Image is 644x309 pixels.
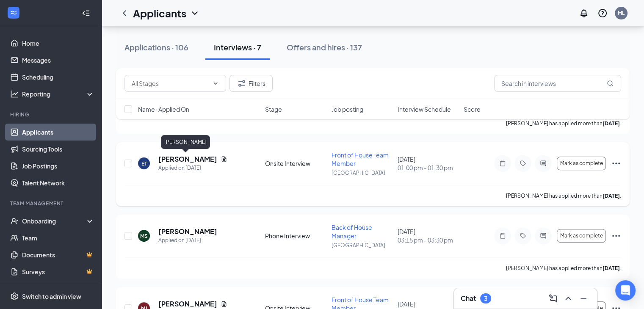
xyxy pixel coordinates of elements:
a: Team [22,229,94,246]
button: Minimize [577,292,590,305]
a: Job Postings [22,157,94,174]
div: Interviews · 7 [214,42,261,52]
span: Back of House Manager [332,223,372,240]
svg: Tag [518,232,528,239]
span: 01:00 pm - 01:30 pm [398,163,459,172]
span: Interview Schedule [398,105,451,113]
div: Open Intercom Messenger [615,280,636,301]
svg: ChevronDown [190,8,200,18]
a: Talent Network [22,174,94,191]
a: Applicants [22,124,94,141]
svg: Tag [518,160,528,167]
svg: Note [498,160,508,167]
a: Scheduling [22,69,94,86]
a: DocumentsCrown [22,246,94,263]
svg: Analysis [10,90,19,98]
svg: ChevronDown [212,80,219,87]
span: Front of House Team Member [332,151,389,167]
div: Applications · 106 [124,42,188,52]
b: [DATE] [603,265,620,271]
svg: WorkstreamLogo [9,8,18,17]
h5: [PERSON_NAME] [158,299,217,309]
span: Name · Applied On [138,105,189,113]
button: ChevronUp [561,292,575,305]
svg: Note [498,232,508,239]
div: Team Management [10,200,93,207]
div: Onboarding [22,217,87,225]
svg: QuestionInfo [597,8,608,18]
svg: Ellipses [611,231,621,241]
p: [GEOGRAPHIC_DATA] [332,169,392,177]
svg: Ellipses [611,158,621,168]
div: [DATE] [398,227,459,244]
div: [PERSON_NAME] [161,135,210,149]
button: ComposeMessage [546,292,560,305]
a: Home [22,35,94,52]
svg: ActiveChat [538,232,548,239]
button: Mark as complete [557,229,606,243]
svg: Collapse [82,9,90,17]
p: [GEOGRAPHIC_DATA] [332,242,392,249]
h5: [PERSON_NAME] [158,227,217,236]
input: Search in interviews [494,75,621,92]
div: Phone Interview [265,232,326,240]
svg: Document [221,156,227,163]
div: Reporting [22,90,95,98]
div: Hiring [10,111,93,118]
a: Messages [22,52,94,69]
span: Job posting [331,105,363,113]
button: Mark as complete [557,157,606,170]
div: MS [140,232,148,240]
div: Onsite Interview [265,159,326,168]
a: Sourcing Tools [22,141,94,157]
div: ML [618,9,625,17]
span: Mark as complete [560,160,603,166]
span: Score [464,105,481,113]
svg: Document [221,301,227,307]
svg: MagnifyingGlass [607,80,614,87]
div: Applied on [DATE] [158,236,217,245]
div: 3 [484,295,487,302]
svg: ComposeMessage [548,293,558,303]
svg: ActiveChat [538,160,548,167]
h5: [PERSON_NAME] [158,154,217,164]
svg: UserCheck [10,217,19,225]
p: [PERSON_NAME] has applied more than . [506,192,621,199]
svg: Filter [237,78,247,88]
div: Switch to admin view [22,292,81,301]
span: Mark as complete [560,233,603,239]
svg: Minimize [578,293,589,303]
svg: Settings [10,292,19,301]
div: Offers and hires · 137 [287,42,362,52]
p: [PERSON_NAME] has applied more than . [506,265,621,272]
svg: Notifications [579,8,589,18]
div: [DATE] [398,155,459,172]
button: Filter Filters [229,75,273,92]
span: 03:15 pm - 03:30 pm [398,236,459,244]
svg: ChevronUp [563,293,573,303]
svg: ChevronLeft [119,8,130,18]
b: [DATE] [603,193,620,199]
a: SurveysCrown [22,263,94,280]
h1: Applicants [133,6,186,20]
div: Applied on [DATE] [158,164,227,172]
h3: Chat [461,294,476,303]
div: ET [141,160,147,167]
input: All Stages [132,79,209,88]
span: Stage [265,105,282,113]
